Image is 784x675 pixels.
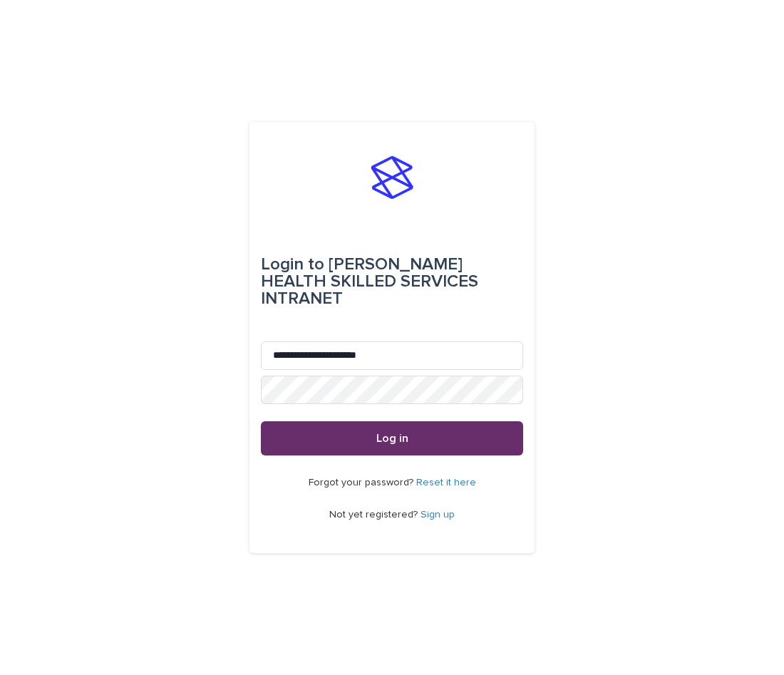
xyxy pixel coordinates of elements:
button: Log in [261,421,523,455]
div: [PERSON_NAME] HEALTH SKILLED SERVICES INTRANET [261,244,523,319]
span: Not yet registered? [329,510,421,520]
a: Sign up [421,510,455,520]
span: Login to [261,256,324,273]
img: stacker-logo-s-only.png [371,156,413,199]
span: Log in [376,433,408,444]
a: Reset it here [416,478,476,488]
span: Forgot your password? [309,478,416,488]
